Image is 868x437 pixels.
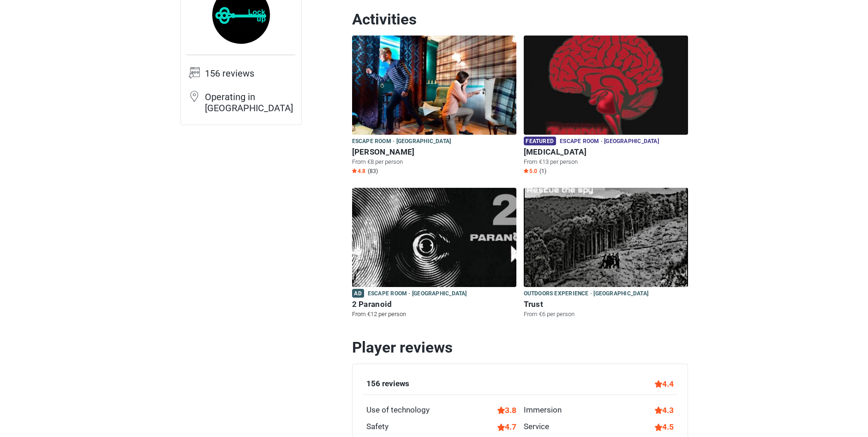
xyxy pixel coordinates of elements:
[524,299,688,309] h6: Trust
[539,168,546,175] span: (1)
[655,378,674,390] div: 4.4
[352,289,364,298] span: Ad
[524,188,688,287] img: Trust
[352,36,516,177] a: Sherlock Holmes Escape room · [GEOGRAPHIC_DATA] [PERSON_NAME] From €8 per person Star4.8 (83)
[366,404,430,416] div: Use of technology
[524,147,688,157] h6: [MEDICAL_DATA]
[524,188,688,320] a: Trust Outdoors Experience · [GEOGRAPHIC_DATA] Trust From €6 per person
[352,147,516,157] h6: [PERSON_NAME]
[352,137,451,147] span: Escape room · [GEOGRAPHIC_DATA]
[655,421,674,433] div: 4.5
[352,168,365,175] span: 4.8
[524,137,556,145] span: Featured
[524,421,549,433] div: Service
[368,289,467,299] span: Escape room · [GEOGRAPHIC_DATA]
[497,421,516,433] div: 4.7
[655,404,674,416] div: 4.3
[524,36,688,135] img: Paranoia
[524,310,688,318] p: From €6 per person
[352,188,516,320] a: 2 Paranoid Ad Escape room · [GEOGRAPHIC_DATA] 2 Paranoid From €12 per person
[352,168,357,173] img: Star
[366,421,389,433] div: Safety
[524,36,688,177] a: Paranoia Featured Escape room · [GEOGRAPHIC_DATA] [MEDICAL_DATA] From €13 per person Star5.0 (1)
[352,158,516,166] p: From €8 per person
[368,168,378,175] span: (83)
[366,378,409,390] div: 156 reviews
[524,289,649,299] span: Outdoors Experience · [GEOGRAPHIC_DATA]
[352,10,688,29] h2: Activities
[352,188,516,287] img: 2 Paranoid
[524,158,688,166] p: From €13 per person
[205,90,295,119] td: Operating in [GEOGRAPHIC_DATA]
[524,168,537,175] span: 5.0
[497,404,516,416] div: 3.8
[352,338,688,357] h2: Player reviews
[205,67,295,90] td: 156 reviews
[352,36,516,135] img: Sherlock Holmes
[560,137,659,147] span: Escape room · [GEOGRAPHIC_DATA]
[524,404,562,416] div: Immersion
[352,310,516,318] p: From €12 per person
[524,168,528,173] img: Star
[352,299,516,309] h6: 2 Paranoid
